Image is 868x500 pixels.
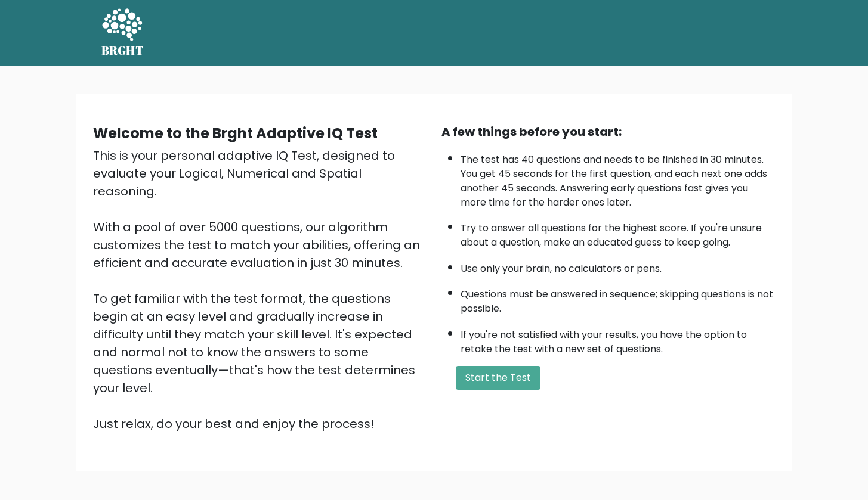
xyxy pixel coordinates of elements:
button: Start the Test [456,366,540,390]
li: The test has 40 questions and needs to be finished in 30 minutes. You get 45 seconds for the firs... [461,147,776,210]
a: BRGHT [101,5,144,61]
li: Questions must be answered in sequence; skipping questions is not possible. [461,281,776,316]
h5: BRGHT [101,44,144,58]
div: A few things before you start: [441,123,776,141]
li: If you're not satisfied with your results, you have the option to retake the test with a new set ... [461,322,776,356]
b: Welcome to the Brght Adaptive IQ Test [93,123,378,143]
div: This is your personal adaptive IQ Test, designed to evaluate your Logical, Numerical and Spatial ... [93,147,427,433]
li: Try to answer all questions for the highest score. If you're unsure about a question, make an edu... [461,215,776,250]
li: Use only your brain, no calculators or pens. [461,256,776,276]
